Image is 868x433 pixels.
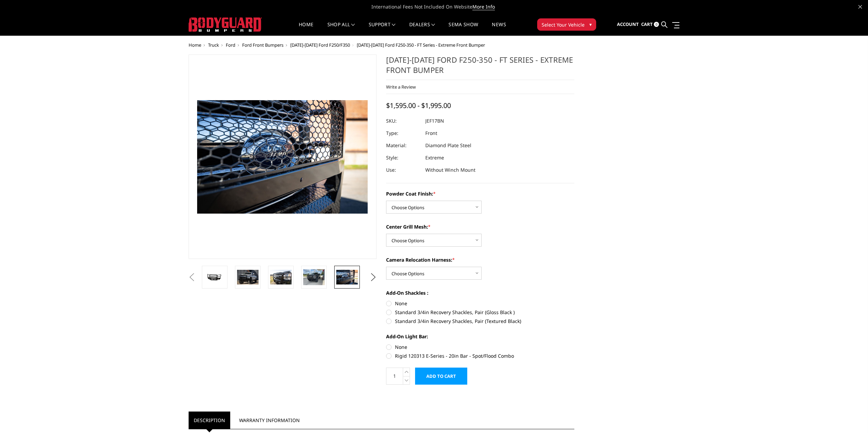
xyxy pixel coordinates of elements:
label: Rigid 120313 E-Series - 20in Bar - Spot/Flood Combo [386,352,574,359]
img: 2017-2022 Ford F250-350 - FT Series - Extreme Front Bumper [303,269,325,285]
span: Select Your Vehicle [542,21,585,28]
a: Dealers [409,22,435,35]
a: Home [189,42,201,48]
label: Center Grill Mesh: [386,223,574,230]
a: 2017-2022 Ford F250-350 - FT Series - Extreme Front Bumper [189,55,377,259]
img: BODYGUARD BUMPERS [189,17,262,32]
a: Home [299,22,313,35]
span: Account [617,21,639,27]
dt: Use: [386,164,420,176]
h1: [DATE]-[DATE] Ford F250-350 - FT Series - Extreme Front Bumper [386,55,574,80]
label: Camera Relocation Harness: [386,256,574,263]
dd: Without Winch Mount [425,164,475,176]
span: 0 [654,22,659,27]
dd: JEF17BN [425,115,444,127]
a: SEMA Show [448,22,478,35]
a: shop all [327,22,355,35]
dt: SKU: [386,115,420,127]
dd: Front [425,127,437,139]
a: Cart 0 [641,15,659,34]
span: $1,595.00 - $1,995.00 [386,101,451,110]
span: [DATE]-[DATE] Ford F250-350 - FT Series - Extreme Front Bumper [357,42,485,48]
label: None [386,300,574,307]
label: Standard 3/4in Recovery Shackles, Pair (Textured Black) [386,318,574,325]
button: Next [368,272,378,282]
button: Previous [187,272,197,282]
label: Add-On Shackles : [386,289,574,296]
a: [DATE]-[DATE] Ford F250/F350 [290,42,350,48]
button: Select Your Vehicle [537,18,596,31]
a: Description [189,412,230,429]
dd: Extreme [425,152,444,164]
a: Account [617,15,639,34]
span: Cart [641,21,653,27]
dd: Diamond Plate Steel [425,139,471,152]
a: More Info [472,3,495,10]
label: Powder Coat Finish: [386,190,574,197]
dt: Type: [386,127,420,139]
img: 2017-2022 Ford F250-350 - FT Series - Extreme Front Bumper [336,270,358,284]
a: Warranty Information [234,412,305,429]
a: Ford [226,42,235,48]
a: News [492,22,506,35]
dt: Style: [386,152,420,164]
dt: Material: [386,139,420,152]
span: ▾ [589,21,592,28]
a: Support [369,22,396,35]
a: Write a Review [386,84,416,90]
img: 2017-2022 Ford F250-350 - FT Series - Extreme Front Bumper [237,270,259,284]
a: Ford Front Bumpers [242,42,283,48]
label: Standard 3/4in Recovery Shackles, Pair (Gloss Black ) [386,309,574,316]
label: None [386,343,574,351]
a: Truck [208,42,219,48]
img: 2017-2022 Ford F250-350 - FT Series - Extreme Front Bumper [270,270,292,284]
input: Add to Cart [415,368,467,385]
label: Add-On Light Bar: [386,333,574,340]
